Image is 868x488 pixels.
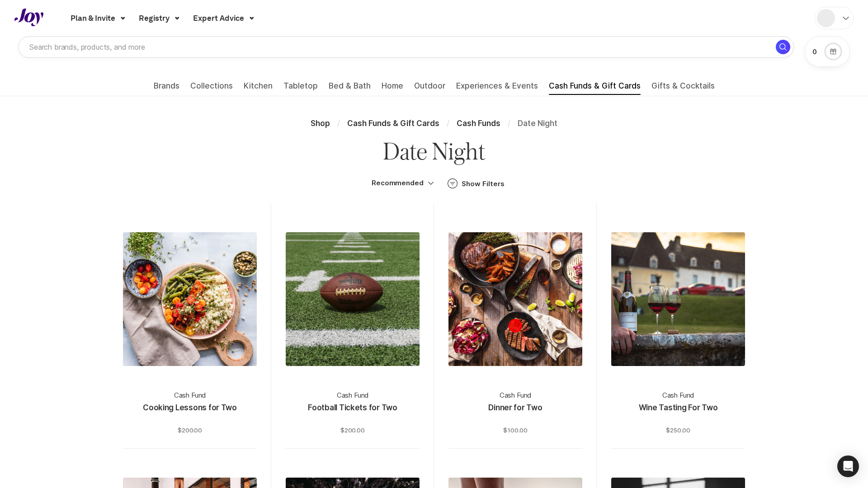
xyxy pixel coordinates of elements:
span: $250.00 [666,426,690,434]
span: / [447,119,449,128]
button: open menu [425,178,436,188]
a: Experiences & Events [456,81,538,96]
div: Show Filters [462,179,505,188]
p: Football Tickets for Two [308,403,397,424]
a: Kitchen [244,81,273,96]
a: Home [382,81,403,96]
p: Wine Tasting For Two [639,403,718,424]
span: Cash Funds [457,119,500,128]
button: Search for [776,40,790,54]
span: Date Night [518,119,557,128]
span: $100.00 [503,426,528,434]
a: Outdoor [414,81,445,96]
span: Cash Funds & Gift Cards [347,119,439,128]
span: / [508,119,510,128]
a: Tabletop [283,81,318,96]
a: Gifts & Cocktails [651,81,715,96]
a: Brands [154,81,179,96]
span: $200.00 [178,426,203,434]
div: Expert Advice [188,7,259,29]
a: Collections [190,81,233,96]
p: Dinner for Two [488,403,542,424]
div: Plan & Invite [65,7,131,29]
span: Cash Fund [500,390,532,401]
span: Cash Fund [174,390,206,401]
button: 0 [805,37,824,66]
input: Search brands, products, and more [18,36,794,58]
a: Bed & Bath [329,81,371,96]
a: Cash Funds & Gift Cards [549,81,641,96]
div: Registry [133,7,185,29]
span: Cash Fund [662,390,694,401]
span: Shop [311,119,330,128]
span: / [337,119,340,128]
span: Cash Fund [337,390,369,401]
span: Option select [425,178,436,188]
span: $200.00 [340,426,365,434]
div: Open Intercom Messenger [837,455,859,477]
p: Cooking Lessons for Two [143,403,237,424]
h1: Date Night [383,136,486,167]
